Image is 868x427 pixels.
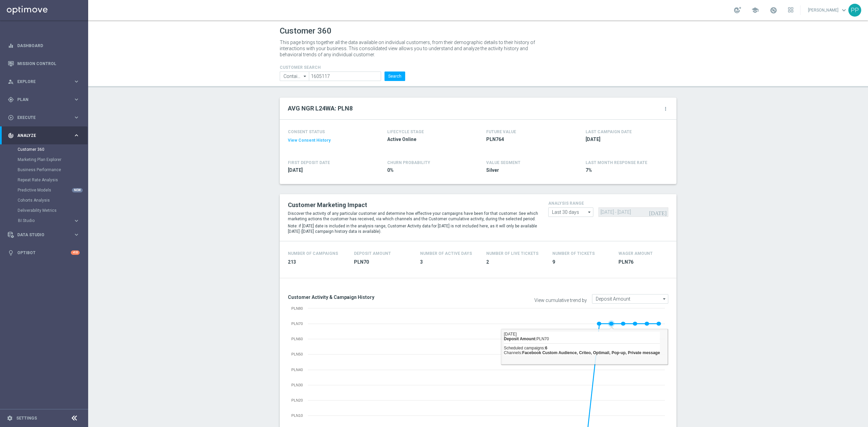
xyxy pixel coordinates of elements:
div: Customer 360 [18,144,87,155]
div: Cohorts Analysis [18,195,87,205]
h4: FIRST DEPOSIT DATE [288,160,330,165]
button: View Consent History [288,138,331,143]
div: Marketing Plan Explorer [18,155,87,165]
input: analysis range [548,207,593,217]
i: play_circle_outline [8,115,14,121]
i: keyboard_arrow_right [73,78,80,85]
div: Predictive Models [18,185,87,195]
i: more_vert [663,106,668,111]
i: arrow_drop_down [586,208,593,217]
button: track_changes Analyze keyboard_arrow_right [7,133,80,138]
div: Data Studio [8,232,73,238]
h4: Number of Campaigns [288,251,338,256]
div: BI Studio [18,219,73,223]
i: equalizer [8,43,14,49]
span: keyboard_arrow_down [840,6,848,14]
button: Mission Control [7,61,80,66]
button: Data Studio keyboard_arrow_right [7,232,80,238]
div: Analyze [8,133,73,139]
h4: LAST CAMPAIGN DATE [586,129,632,134]
h4: CONSENT STATUS [288,129,367,134]
i: settings [7,415,13,421]
h4: Number Of Tickets [552,251,595,256]
i: lightbulb [8,250,14,256]
span: PLN70 [354,259,412,265]
span: Plan [17,98,73,102]
span: Execute [17,116,73,120]
label: View cumulative trend by [534,298,587,303]
div: PP [848,4,861,17]
div: Mission Control [8,55,80,73]
button: lightbulb Optibot +10 [7,250,80,256]
button: gps_fixed Plan keyboard_arrow_right [7,97,80,102]
text: PLN10 [291,413,303,418]
i: gps_fixed [8,97,14,103]
text: PLN80 [291,306,303,310]
input: Enter CID, Email, name or phone [309,72,381,81]
span: PLN76 [618,259,676,265]
button: equalizer Dashboard [7,43,80,48]
text: PLN60 [291,337,303,341]
a: Settings [16,416,37,420]
p: Discover the activity of any particular customer and determine how effective your campaigns have ... [288,211,538,222]
text: PLN30 [291,383,303,387]
i: person_search [8,79,14,85]
button: play_circle_outline Execute keyboard_arrow_right [7,115,80,120]
a: Cohorts Analysis [18,198,71,203]
h4: Number of Active Days [420,251,472,256]
span: Explore [17,80,73,84]
span: Data Studio [17,233,73,237]
a: Customer 360 [18,147,71,152]
span: 9 [552,259,610,265]
span: 7% [586,167,665,174]
span: 3 [420,259,478,265]
i: keyboard_arrow_right [73,218,80,224]
p: Note: if [DATE] date is included in the analysis range, Customer Activity data for [DATE] is not ... [288,223,538,234]
span: 2019-08-08 [288,167,367,174]
div: Business Performance [18,165,87,175]
h1: Customer 360 [280,26,676,36]
div: Plan [8,97,73,103]
span: Active Online [387,136,467,143]
h4: Deposit Amount [354,251,391,256]
button: BI Studio keyboard_arrow_right [18,218,80,223]
text: PLN40 [291,368,303,372]
i: keyboard_arrow_right [73,231,80,238]
a: Marketing Plan Explorer [18,157,71,162]
a: Deliverability Metrics [18,208,71,213]
span: Analyze [17,134,73,138]
i: arrow_drop_down [661,294,668,303]
div: Repeat Rate Analysis [18,175,87,185]
a: [PERSON_NAME]keyboard_arrow_down [807,5,848,15]
a: Dashboard [17,37,80,55]
span: BI Studio [18,219,66,223]
span: CHURN PROBABILITY [387,160,430,165]
div: Deliverability Metrics [18,205,87,216]
i: keyboard_arrow_right [73,96,80,103]
h4: LIFECYCLE STAGE [387,129,424,134]
span: Silver [486,167,566,174]
div: Dashboard [8,37,80,55]
h4: Wager Amount [618,251,653,256]
span: LAST MONTH RESPONSE RATE [586,160,647,165]
span: school [751,6,759,14]
div: NEW [72,188,83,192]
a: Predictive Models [18,187,71,193]
h3: Customer Activity & Campaign History [288,294,473,300]
input: Contains [280,72,309,81]
span: 2 [486,259,544,265]
span: 213 [288,259,346,265]
h2: Customer Marketing Impact [288,201,538,209]
button: person_search Explore keyboard_arrow_right [7,79,80,84]
h4: Number Of Live Tickets [486,251,538,256]
div: +10 [71,250,80,255]
i: track_changes [8,133,14,139]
